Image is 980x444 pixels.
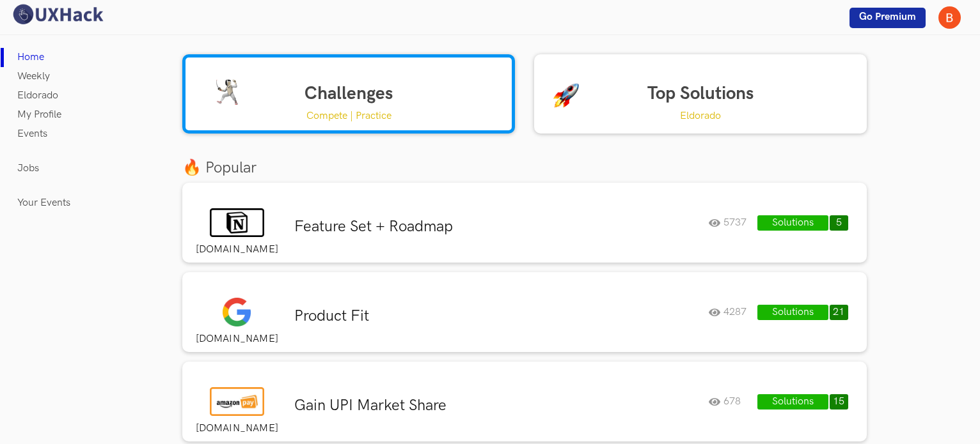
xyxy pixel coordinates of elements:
[938,6,961,29] img: Your profile pic
[223,298,251,326] img: Google_logo_0208241137
[189,422,285,435] label: [DOMAIN_NAME]
[17,125,47,144] a: Events
[189,243,285,256] label: [DOMAIN_NAME]
[306,108,391,124] p: Compete | Practice
[680,108,721,124] p: Eldorado
[553,82,579,108] img: rocket
[182,272,867,362] a: [DOMAIN_NAME]Product Fit4287Solutions21
[17,194,70,213] a: Your Events
[294,396,699,415] h3: Gain UPI Market Share
[17,86,58,105] a: Eldorado
[830,215,848,231] button: 5
[859,11,916,23] span: Go Premium
[17,105,61,125] a: My Profile
[210,387,264,416] img: Amazon_Pay_logo_0709211000
[830,394,848,410] button: 15
[294,307,699,326] h3: Product Fit
[17,48,44,67] a: Home
[17,159,39,178] a: Jobs
[189,333,285,346] label: [DOMAIN_NAME]
[850,8,926,28] a: Go Premium
[210,208,264,237] img: Notion_logo_0709210959
[709,305,756,320] div: 4287
[214,79,240,105] img: sword
[757,215,828,231] button: Solutions
[173,157,876,180] div: 🔥 Popular
[830,305,848,320] button: 21
[757,305,828,320] button: Solutions
[709,215,756,231] div: 5737
[182,183,867,272] a: [DOMAIN_NAME]Feature Set + Roadmap5737Solutions5
[709,394,756,410] div: 678
[10,3,106,26] img: UXHack logo
[534,54,867,134] a: Top Solutions
[757,394,828,410] button: Solutions
[17,67,50,86] a: Weekly
[294,217,699,236] h3: Feature Set + Roadmap
[182,54,515,134] a: Challenges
